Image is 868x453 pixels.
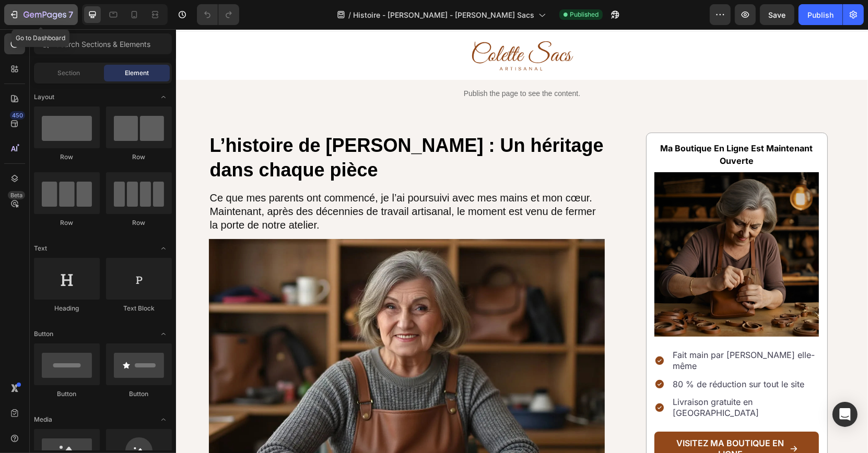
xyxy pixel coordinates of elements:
span: Text [34,244,47,253]
p: Livraison gratuite en [GEOGRAPHIC_DATA] [497,367,641,389]
p: Visitez ma boutique en ligne [499,409,609,431]
button: Save [760,4,794,25]
button: 7 [4,4,78,25]
div: Row [34,152,100,162]
p: ma boutique en ligne est maintenant ouverte [479,113,642,138]
div: Open Intercom Messenger [832,402,858,427]
div: Publish [807,9,834,20]
div: Row [106,218,172,228]
span: Histoire - [PERSON_NAME] - [PERSON_NAME] Sacs [353,9,534,20]
span: Save [769,10,786,19]
span: Toggle open [155,411,172,428]
a: Visitez ma boutique en ligne [478,402,643,437]
div: Beta [8,191,25,199]
div: Heading [34,304,100,313]
span: Media [34,415,52,424]
span: Layout [34,92,54,102]
p: Fait main par [PERSON_NAME] elle-même [497,320,641,342]
span: Element [125,68,149,78]
p: 80 % de réduction sur tout le site [497,350,641,361]
div: Button [106,389,172,399]
p: 7 [68,8,73,21]
span: Section [58,68,80,78]
div: Undo/Redo [197,4,239,25]
span: Toggle open [155,89,172,105]
div: Row [34,218,100,228]
button: Publish [799,4,842,25]
span: Toggle open [155,240,172,257]
input: Search Sections & Elements [34,33,172,54]
div: Text Block [106,304,172,313]
span: / [348,9,351,20]
div: Button [34,389,100,399]
div: 450 [10,111,25,120]
img: gempages_584126857113240152-4919e06a-6043-4e78-9759-bb5ec0c41c29.webp [478,143,643,307]
div: Row [106,152,172,162]
span: Toggle open [155,326,172,342]
iframe: Design area [176,29,868,453]
span: Button [34,329,53,339]
span: Published [570,10,599,19]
